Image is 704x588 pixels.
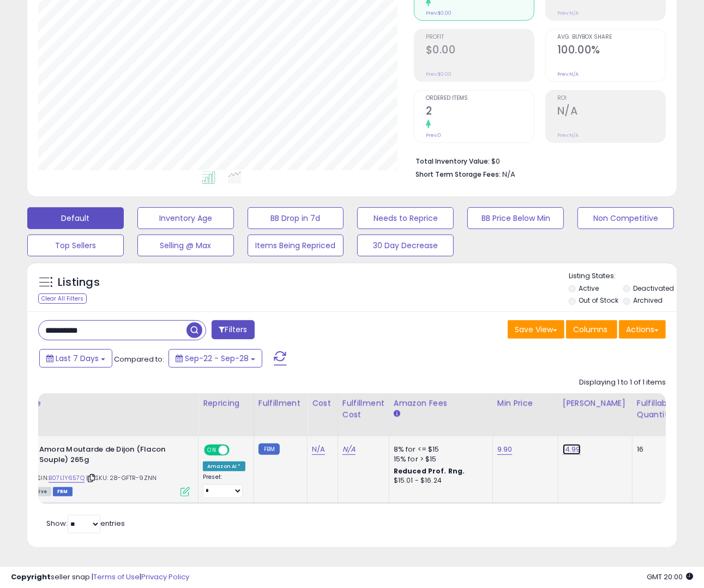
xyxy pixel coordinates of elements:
[426,71,452,77] small: Prev: $0.00
[394,445,484,454] div: 8% for <= $15
[579,296,618,305] label: Out of Stock
[39,349,112,368] button: Last 7 Days
[426,132,441,139] small: Prev: 0
[11,572,189,583] div: seller snap | |
[205,446,219,455] span: ON
[248,207,344,229] button: BB Drop in 7d
[49,473,85,483] a: B07L1Y657Q
[394,476,484,485] div: $15.01 - $16.24
[633,296,663,305] label: Archived
[58,275,100,290] h5: Listings
[557,10,579,16] small: Prev: N/A
[203,461,245,471] div: Amazon AI *
[416,157,490,166] b: Total Inventory Value:
[258,443,280,455] small: FBM
[228,446,245,455] span: OFF
[27,207,124,229] button: Default
[203,473,245,498] div: Preset:
[557,44,665,58] h2: 100.00%
[647,572,693,582] span: 2025-10-6 20:00 GMT
[467,207,564,229] button: BB Price Below Min
[312,398,333,409] div: Cost
[248,235,344,256] button: Items Being Repriced
[557,34,665,40] span: Avg. Buybox Share
[394,409,400,419] small: Amazon Fees.
[426,34,534,40] span: Profit
[11,572,51,582] strong: Copyright
[26,445,190,495] div: ASIN:
[114,354,164,364] span: Compared to:
[53,487,73,496] span: FBM
[394,398,488,409] div: Amazon Fees
[508,320,564,339] button: Save View
[342,444,356,455] a: N/A
[566,320,617,339] button: Columns
[39,445,172,467] b: Amora Moutarde de Dijon (Flacon Souple) 265g
[357,235,454,256] button: 30 Day Decrease
[416,170,501,179] b: Short Term Storage Fees:
[426,105,534,119] h2: 2
[619,320,666,339] button: Actions
[637,398,675,421] div: Fulfillable Quantity
[416,154,658,167] li: $0
[141,572,189,582] a: Privacy Policy
[637,445,671,454] div: 16
[394,466,465,476] b: Reduced Prof. Rng.
[169,349,262,368] button: Sep-22 - Sep-28
[38,293,87,304] div: Clear All Filters
[312,444,325,455] a: N/A
[185,353,249,364] span: Sep-22 - Sep-28
[137,207,234,229] button: Inventory Age
[579,377,666,388] div: Displaying 1 to 1 of 1 items
[557,132,579,139] small: Prev: N/A
[342,398,384,421] div: Fulfillment Cost
[557,95,665,101] span: ROI
[27,235,124,256] button: Top Sellers
[573,324,607,335] span: Columns
[633,284,674,293] label: Deactivated
[357,207,454,229] button: Needs to Reprice
[26,487,51,496] span: All listings currently available for purchase on Amazon
[577,207,674,229] button: Non Competitive
[137,235,234,256] button: Selling @ Max
[426,95,534,101] span: Ordered Items
[86,473,157,482] span: | SKU: 28-GFTR-9ZNN
[557,105,665,119] h2: N/A
[394,454,484,464] div: 15% for > $15
[46,518,125,529] span: Show: entries
[557,71,579,77] small: Prev: N/A
[56,353,99,364] span: Last 7 Days
[203,398,249,409] div: Repricing
[563,444,581,455] a: 14.99
[258,398,303,409] div: Fulfillment
[426,44,534,58] h2: $0.00
[569,271,677,281] p: Listing States:
[23,398,194,409] div: Title
[212,320,254,339] button: Filters
[579,284,599,293] label: Active
[502,169,515,179] span: N/A
[563,398,628,409] div: [PERSON_NAME]
[497,398,553,409] div: Min Price
[497,444,513,455] a: 9.90
[426,10,452,16] small: Prev: $0.00
[93,572,140,582] a: Terms of Use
